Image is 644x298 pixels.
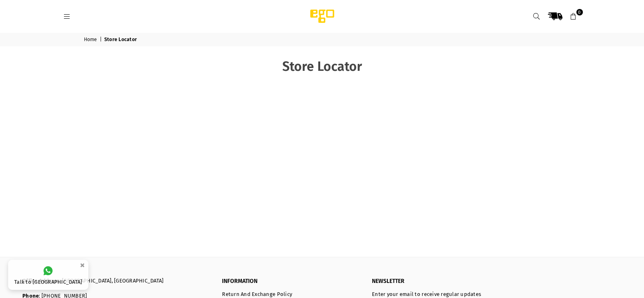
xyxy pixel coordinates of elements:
a: 0 [566,9,581,24]
a: Home [84,37,99,43]
a: Talk to [GEOGRAPHIC_DATA] [8,260,88,290]
p: : [GEOGRAPHIC_DATA], [GEOGRAPHIC_DATA] [22,278,210,285]
span: Store Locator [104,37,138,43]
p: NEWSLETTER [372,278,510,285]
span: | [100,37,103,43]
img: Ego [288,8,357,24]
a: Return And Exchange Policy [222,291,292,297]
p: Enter your email to receive regular updates [372,291,510,298]
h1: Store Locator [84,59,560,74]
button: × [77,259,87,272]
a: Menu [60,13,75,19]
a: Search [530,9,544,24]
p: INFORMATION [222,278,360,285]
nav: breadcrumbs [78,33,567,46]
span: 0 [576,9,583,15]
